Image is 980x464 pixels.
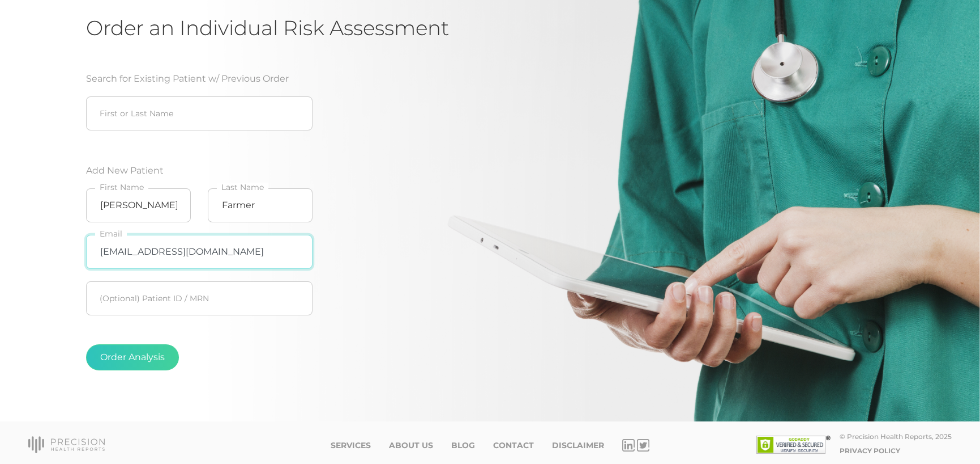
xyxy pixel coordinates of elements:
[331,441,371,450] a: Services
[86,72,289,86] label: Search for Existing Patient w/ Previous Order
[86,235,313,269] input: Email
[756,436,831,454] img: SSL site seal - click to verify
[208,188,313,222] input: Last Name
[840,446,900,455] a: Privacy Policy
[86,188,191,222] input: First Name
[86,281,313,315] input: Patient ID / MRN
[86,15,894,40] h1: Order an Individual Risk Assessment
[451,441,475,450] a: Blog
[552,441,604,450] a: Disclaimer
[840,432,952,441] div: © Precision Health Reports, 2025
[493,441,534,450] a: Contact
[86,96,313,130] input: First or Last Name
[389,441,433,450] a: About Us
[86,344,179,370] button: Order Analysis
[86,164,313,178] label: Add New Patient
